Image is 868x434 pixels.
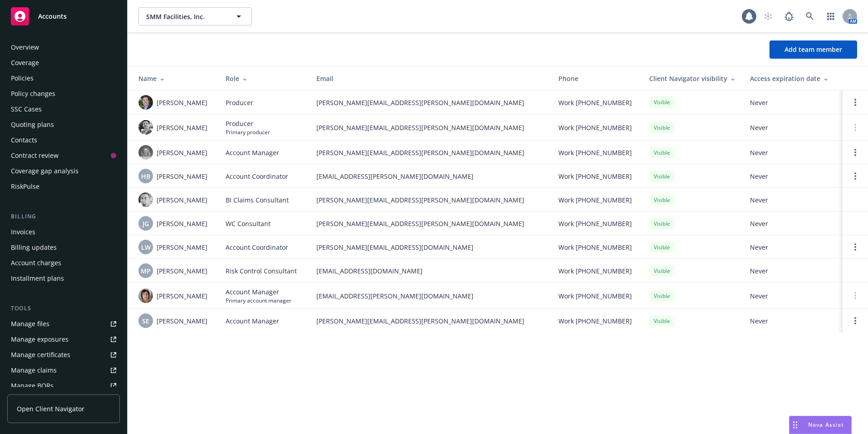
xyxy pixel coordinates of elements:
[157,98,207,107] span: [PERSON_NAME]
[11,378,54,393] div: Manage BORs
[157,219,207,228] span: [PERSON_NAME]
[7,86,120,101] a: Policy changes
[750,219,835,228] span: Never
[750,316,835,326] span: Never
[17,404,84,414] span: Open Client Navigator
[157,148,207,157] span: [PERSON_NAME]
[143,219,149,228] span: JG
[226,242,288,252] span: Account Coordinator
[11,71,34,86] div: Policies
[558,316,632,326] span: Work [PHONE_NUMBER]
[157,172,207,181] span: [PERSON_NAME]
[11,256,61,270] div: Account charges
[789,416,801,434] div: Drag to move
[141,242,151,252] span: LW
[316,266,544,276] span: [EMAIL_ADDRESS][DOMAIN_NAME]
[138,288,153,303] img: photo
[157,195,207,205] span: [PERSON_NAME]
[7,4,120,29] a: Accounts
[146,12,225,21] span: SMM Facilities, Inc.
[7,179,120,194] a: RiskPulse
[649,194,675,206] div: Visible
[7,256,120,270] a: Account charges
[141,266,151,276] span: MP
[558,123,632,132] span: Work [PHONE_NUMBER]
[226,128,270,136] span: Primary producer
[750,242,835,252] span: Never
[850,147,861,158] a: Open options
[141,172,150,181] span: HB
[649,96,675,108] div: Visible
[7,363,120,378] a: Manage claims
[850,315,861,326] a: Open options
[7,378,120,393] a: Manage BORs
[7,102,120,116] a: SSC Cases
[226,98,253,107] span: Producer
[138,95,153,110] img: photo
[789,416,852,434] button: Nova Assist
[7,133,120,147] a: Contacts
[138,145,153,160] img: photo
[750,98,835,107] span: Never
[11,348,70,362] div: Manage certificates
[558,219,632,228] span: Work [PHONE_NUMBER]
[558,74,635,83] div: Phone
[226,172,288,181] span: Account Coordinator
[7,332,120,347] a: Manage exposures
[226,148,279,157] span: Account Manager
[316,291,544,301] span: [EMAIL_ADDRESS][PERSON_NAME][DOMAIN_NAME]
[226,195,289,205] span: BI Claims Consultant
[780,7,798,25] a: Report a Bug
[7,117,120,132] a: Quoting plans
[11,102,42,116] div: SSC Cases
[11,133,37,147] div: Contacts
[316,74,544,83] div: Email
[11,164,79,178] div: Coverage gap analysis
[11,240,57,255] div: Billing updates
[558,172,632,181] span: Work [PHONE_NUMBER]
[11,179,39,194] div: RiskPulse
[11,317,49,331] div: Manage files
[750,266,835,276] span: Never
[316,98,544,107] span: [PERSON_NAME][EMAIL_ADDRESS][PERSON_NAME][DOMAIN_NAME]
[649,171,675,182] div: Visible
[316,242,544,252] span: [PERSON_NAME][EMAIL_ADDRESS][DOMAIN_NAME]
[649,147,675,158] div: Visible
[11,117,54,132] div: Quoting plans
[226,287,291,297] span: Account Manager
[822,7,840,25] a: Switch app
[558,195,632,205] span: Work [PHONE_NUMBER]
[649,242,675,253] div: Visible
[7,40,120,55] a: Overview
[7,240,120,255] a: Billing updates
[769,40,857,59] button: Add team member
[316,172,544,181] span: [EMAIL_ADDRESS][PERSON_NAME][DOMAIN_NAME]
[157,242,207,252] span: [PERSON_NAME]
[649,122,675,133] div: Visible
[649,265,675,277] div: Visible
[138,74,211,83] div: Name
[226,297,291,304] span: Primary account manager
[226,119,270,128] span: Producer
[138,7,252,25] button: SMM Facilities, Inc.
[7,225,120,239] a: Invoices
[558,148,632,157] span: Work [PHONE_NUMBER]
[558,266,632,276] span: Work [PHONE_NUMBER]
[750,291,835,301] span: Never
[11,56,39,70] div: Coverage
[11,363,57,378] div: Manage claims
[759,7,777,25] a: Start snowing
[11,225,35,239] div: Invoices
[7,56,120,70] a: Coverage
[157,291,207,301] span: [PERSON_NAME]
[226,219,271,228] span: WC Consultant
[7,164,120,178] a: Coverage gap analysis
[558,242,632,252] span: Work [PHONE_NUMBER]
[750,172,835,181] span: Never
[226,266,297,276] span: Risk Control Consultant
[808,421,844,429] span: Nova Assist
[226,74,302,83] div: Role
[750,148,835,157] span: Never
[7,212,120,221] div: Billing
